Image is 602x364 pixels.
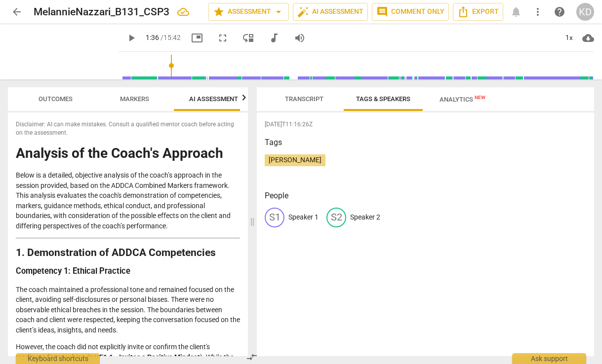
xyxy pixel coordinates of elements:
button: Fullscreen [214,29,232,47]
p: Speaker 1 [288,212,319,222]
span: New [475,95,485,100]
div: 1x [560,30,578,46]
h3: Tags [265,137,586,148]
span: audiotrack [268,32,280,44]
h1: Analysis of the Coach's Approach [16,146,240,161]
span: move_down [242,32,254,44]
span: 1:36 [146,34,159,41]
h2: MelannieNazzari_B131_CSP3 [34,6,169,18]
span: Export [457,6,499,18]
button: Switch to audio player [265,29,283,47]
div: S1 [265,208,284,227]
button: KD [576,3,594,21]
div: S2 [326,208,346,227]
button: Comment only [372,3,449,21]
span: Assessment [213,6,284,18]
span: picture_in_picture [191,32,203,44]
button: Export [453,3,503,21]
button: Assessment [208,3,289,21]
span: Comment only [376,6,444,18]
span: compare_arrows [246,351,258,363]
span: auto_fix_high [297,6,309,18]
span: comment [376,6,388,18]
button: View player as separate pane [240,29,257,47]
a: Help [551,3,568,21]
button: Volume [291,29,309,47]
p: The coach maintained a professional tone and remained focused on the client, avoiding self-disclo... [16,285,240,335]
span: Disclaimer: AI can make mistakes. Consult a qualified mentor coach before acting on the assessment. [16,120,240,137]
strong: 1. Demonstration of ADDCA Competencies [16,247,216,258]
div: All changes saved [177,6,189,18]
h3: People [265,190,586,202]
span: more_vert [532,6,544,18]
span: AI Assessment [297,6,363,18]
div: Ask support [512,353,586,364]
span: fullscreen [217,32,229,44]
span: star [213,6,225,18]
span: arrow_back [11,6,23,18]
span: AI Assessment [189,95,238,103]
span: Transcript [285,95,323,103]
span: play_arrow [125,32,137,44]
span: [DATE]T11:16:26Z [265,120,586,129]
button: Play [122,29,140,47]
span: Markers [120,95,149,103]
strong: Competency 1: Ethical Practice [16,266,130,276]
span: cloud_download [582,32,594,44]
p: Speaker 2 [350,212,380,222]
span: volume_up [294,32,306,44]
span: / 15:42 [161,34,181,41]
div: Keyboard shortcuts [16,353,100,364]
button: AI Assessment [293,3,368,21]
span: Analytics [440,96,485,103]
span: Tags & Speakers [356,95,410,103]
strong: E1.1 - Invites a Positive Mindset [99,353,200,361]
span: arrow_drop_down [273,6,284,18]
span: Outcomes [39,95,73,103]
p: Below is a detailed, objective analysis of the coach’s approach in the session provided, based on... [16,170,240,231]
span: [PERSON_NAME] [265,156,325,164]
span: help [554,6,565,18]
button: Picture in picture [188,29,206,47]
